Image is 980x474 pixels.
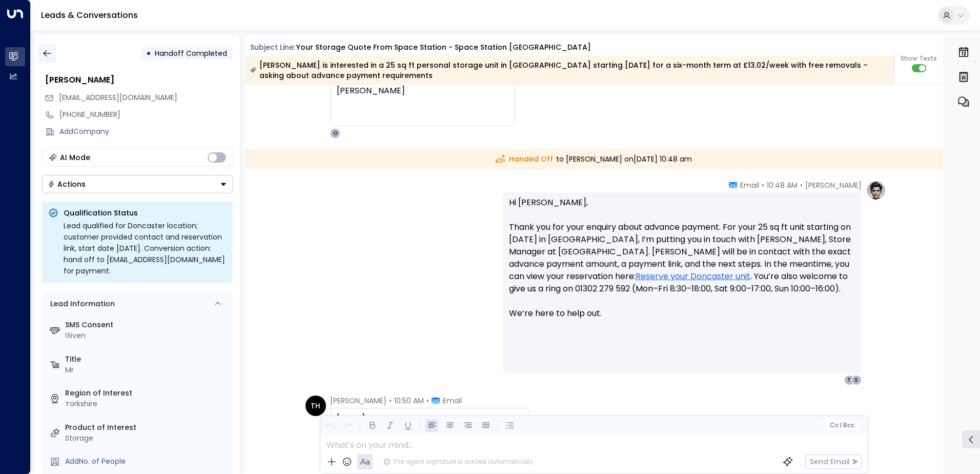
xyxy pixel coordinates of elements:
div: Storage [65,433,229,444]
button: Undo [323,419,336,432]
button: Actions [42,175,233,193]
label: Region of Interest [65,388,229,399]
p: Hi [PERSON_NAME], Thank you for your enquiry about advance payment. For your 25 sq ft unit starti... [509,196,855,332]
span: [PERSON_NAME] [805,180,862,190]
label: Title [65,354,229,365]
span: • [426,396,429,406]
span: • [762,180,764,190]
div: [PERSON_NAME] is interested in a 25 sq ft personal storage unit in [GEOGRAPHIC_DATA] starting [DA... [250,60,888,81]
span: Handed Off [496,154,553,165]
div: O [330,128,340,139]
div: • [146,44,151,63]
div: Your storage quote from Space Station - Space Station [GEOGRAPHIC_DATA] [296,42,591,53]
span: • [800,180,803,190]
div: Lead qualified for Doncaster location; customer provided contact and reservation link, start date... [64,220,227,276]
div: Lead Information [47,299,115,309]
label: Product of Interest [65,422,229,433]
span: [EMAIL_ADDRESS][DOMAIN_NAME] [59,92,177,103]
div: AddCompany [59,126,233,137]
span: 10:48 AM [767,180,798,190]
a: Leads & Conversations [41,9,138,21]
div: [PHONE_NUMBER] [59,109,233,120]
div: Yorkshire [65,399,229,409]
a: Reserve your Doncaster unit [636,270,750,283]
button: Cc|Bcc [825,421,858,430]
span: Show Texts [901,54,937,63]
span: • [389,396,392,406]
span: Handoff Completed [155,48,227,58]
span: tonyhaigh14@gmail.com [59,92,177,103]
span: 10:50 AM [394,396,424,406]
div: Given [65,330,229,341]
div: [PERSON_NAME] [45,74,233,86]
p: Qualification Status [64,208,227,218]
div: TH [305,396,326,416]
div: The agent signature is added automatically [383,457,533,466]
span: | [840,422,842,429]
div: T [844,375,854,385]
span: Cc Bcc [829,422,854,429]
div: Kind Regards [PERSON_NAME] [337,72,508,97]
span: Email [740,180,759,190]
span: [PERSON_NAME] [330,396,386,406]
div: to [PERSON_NAME] on [DATE] 10:48 am [245,149,944,170]
div: Button group with a nested menu [42,175,233,193]
span: Email [443,396,462,406]
img: profile-logo.png [866,180,886,201]
div: AI Mode [60,152,90,163]
div: Actions [48,180,86,189]
div: [DATE]? [337,412,522,425]
button: Redo [341,419,354,432]
div: Mr [65,365,229,376]
span: Subject Line: [250,42,295,52]
div: AddNo. of People [65,456,229,467]
div: S [851,375,862,385]
label: SMS Consent [65,320,229,330]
